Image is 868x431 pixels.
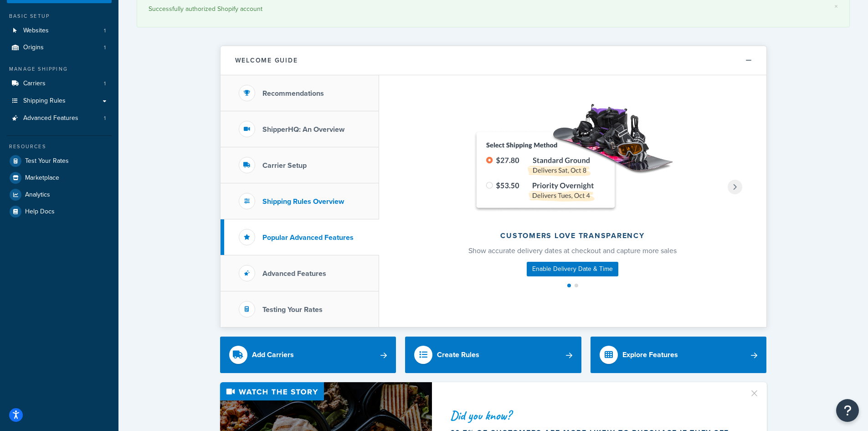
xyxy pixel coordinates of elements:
[104,44,106,52] span: 1
[7,187,112,203] a: Analytics
[7,12,112,20] div: Basic Setup
[7,75,112,92] a: Carriers1
[836,399,859,422] button: Open Resource Center
[262,270,326,278] h3: Advanced Features
[262,161,307,170] h3: Carrier Setup
[23,80,46,88] span: Carriers
[262,197,344,206] h3: Shipping Rules Overview
[23,27,49,35] span: Websites
[221,46,766,75] button: Welcome Guide
[7,75,112,92] li: Carriers
[220,337,396,373] a: Add Carriers
[149,3,838,16] div: Successfully authorized Shopify account
[7,93,112,109] a: Shipping Rules
[834,3,838,10] a: ×
[25,208,55,216] span: Help Docs
[7,22,112,39] li: Websites
[104,80,106,88] span: 1
[23,114,78,122] span: Advanced Features
[7,153,112,169] a: Test Your Rates
[7,203,112,220] a: Help Docs
[7,39,112,56] li: Origins
[405,337,581,373] a: Create Rules
[25,191,50,199] span: Analytics
[262,89,324,98] h3: Recommendations
[527,262,618,276] a: Enable Delivery Date & Time
[7,39,112,56] a: Origins1
[7,22,112,39] a: Websites1
[7,170,112,186] a: Marketplace
[262,306,323,314] h3: Testing Your Rates
[440,244,706,257] p: Show accurate delivery dates at checkout and capture more sales
[7,110,112,127] li: Advanced Features
[104,114,106,122] span: 1
[252,348,294,361] div: Add Carriers
[450,409,738,422] div: Did you know?
[262,125,344,134] h3: ShipperHQ: An Overview
[25,174,59,182] span: Marketplace
[7,143,112,151] div: Resources
[7,65,112,73] div: Manage Shipping
[262,234,354,242] h3: Popular Advanced Features
[437,348,479,361] div: Create Rules
[622,348,678,361] div: Explore Features
[23,97,66,105] span: Shipping Rules
[470,98,675,212] img: Customers love transparency
[7,110,112,127] a: Advanced Features1
[23,44,44,52] span: Origins
[104,27,106,35] span: 1
[235,57,298,64] h2: Welcome Guide
[440,232,706,240] h2: Customers love transparency
[25,157,69,165] span: Test Your Rates
[591,337,767,373] a: Explore Features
